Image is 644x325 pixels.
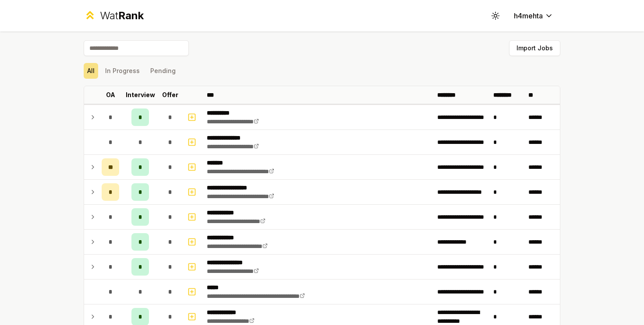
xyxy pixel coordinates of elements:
[514,10,543,21] span: h4mehta
[100,9,144,23] div: Wat
[509,40,560,56] button: Import Jobs
[106,91,115,99] p: OA
[84,9,144,23] a: WatRank
[147,63,179,79] button: Pending
[84,63,98,79] button: All
[162,91,178,99] p: Offer
[126,91,155,99] p: Interview
[102,63,143,79] button: In Progress
[118,9,144,22] span: Rank
[507,8,560,24] button: h4mehta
